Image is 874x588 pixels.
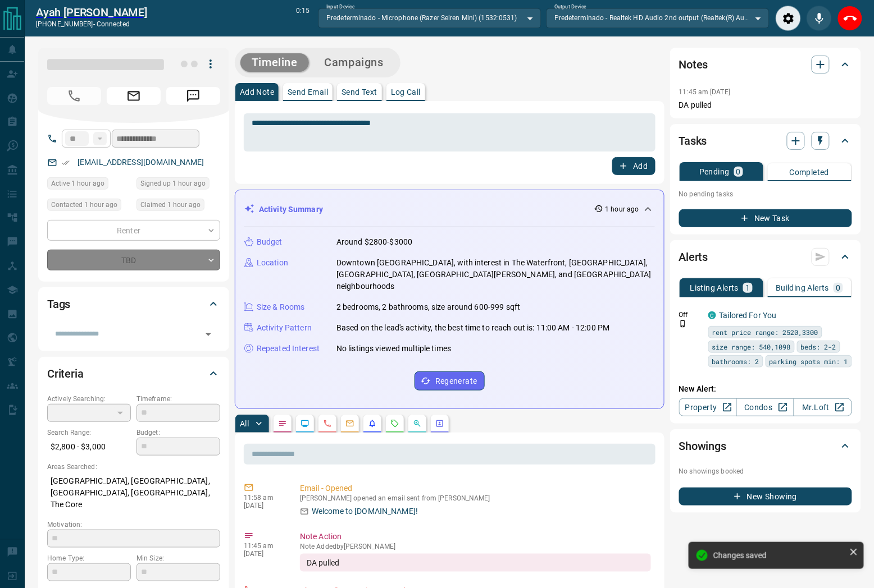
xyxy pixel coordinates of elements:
[435,419,444,428] svg: Agent Actions
[679,383,852,395] p: New Alert:
[679,209,852,227] button: New Task
[166,87,220,105] span: Message
[336,236,412,248] p: Around $2800-$3000
[240,53,309,72] button: Timeline
[313,53,395,72] button: Campaigns
[713,551,845,560] div: Changes saved
[690,284,739,292] p: Listing Alerts
[336,322,610,334] p: Based on the lead's activity, the best time to reach out is: 11:00 AM - 12:00 PM
[679,248,708,266] h2: Alerts
[836,284,840,292] p: 0
[606,204,639,214] p: 1 hour ago
[679,56,708,73] h2: Notes
[47,553,131,563] p: Home Type:
[97,20,130,28] span: connected
[259,204,323,215] p: Activity Summary
[679,88,731,96] p: 11:45 am [DATE]
[47,87,101,105] span: Call
[679,488,852,506] button: New Showing
[47,291,220,318] div: Tags
[720,311,777,320] a: Tailored For You
[547,8,769,27] div: Predeterminado - Realtek HD Audio 2nd output (Realtek(R) Audio)
[36,19,147,29] p: [PHONE_NUMBER] -
[312,506,418,517] p: Welcome to [DOMAIN_NAME]!
[679,132,707,150] h2: Tasks
[244,542,283,550] p: 11:45 am
[136,199,220,214] div: Tue Sep 16 2025
[300,543,651,550] p: Note Added by [PERSON_NAME]
[296,6,309,31] p: 0:15
[47,438,131,456] p: $2,800 - $3,000
[78,158,204,167] a: [EMAIL_ADDRESS][DOMAIN_NAME]
[36,6,147,19] a: Ayah [PERSON_NAME]
[140,178,206,189] span: Signed up 1 hour ago
[47,428,131,438] p: Search Range:
[47,520,220,530] p: Motivation:
[712,341,791,352] span: size range: 540,1098
[244,494,283,502] p: 11:58 am
[47,394,131,404] p: Actively Searching:
[300,554,651,572] div: DA pulled
[837,6,863,31] div: End Call
[708,311,716,319] div: condos.ca
[679,186,852,203] p: No pending tasks
[679,398,737,416] a: Property
[807,6,832,31] div: Mute
[712,327,818,338] span: rent price range: 2520,3300
[390,419,399,428] svg: Requests
[300,483,651,494] p: Email - Opened
[257,257,288,269] p: Location
[413,419,422,428] svg: Opportunities
[107,87,161,105] span: Email
[47,199,131,214] div: Tue Sep 16 2025
[554,3,586,11] label: Output Device
[336,301,520,313] p: 2 bedrooms, 2 bathrooms, size around 600-999 sqft
[47,220,220,241] div: Renter
[336,343,451,355] p: No listings viewed multiple times
[47,365,84,383] h2: Criteria
[51,178,104,189] span: Active 1 hour ago
[257,236,283,248] p: Budget
[51,199,117,210] span: Contacted 1 hour ago
[345,419,354,428] svg: Emails
[47,462,220,472] p: Areas Searched:
[47,177,131,193] div: Tue Sep 16 2025
[257,301,305,313] p: Size & Rooms
[288,88,328,96] p: Send Email
[136,428,220,438] p: Budget:
[47,250,220,270] div: TBD
[301,419,309,428] svg: Lead Browsing Activity
[140,199,201,210] span: Claimed 1 hour ago
[679,99,852,111] p: DA pulled
[201,327,216,342] button: Open
[326,3,355,11] label: Input Device
[679,466,852,476] p: No showings booked
[736,398,794,416] a: Condos
[736,168,741,176] p: 0
[679,127,852,154] div: Tasks
[244,550,283,558] p: [DATE]
[336,257,655,292] p: Downtown [GEOGRAPHIC_DATA], with interest in The Waterfront, [GEOGRAPHIC_DATA], [GEOGRAPHIC_DATA]...
[62,159,70,167] svg: Email Verified
[391,88,421,96] p: Log Call
[257,322,312,334] p: Activity Pattern
[47,472,220,514] p: [GEOGRAPHIC_DATA], [GEOGRAPHIC_DATA], [GEOGRAPHIC_DATA], [GEOGRAPHIC_DATA], The Core
[612,157,655,175] button: Add
[240,420,249,428] p: All
[300,531,651,543] p: Note Action
[679,433,852,460] div: Showings
[776,284,829,292] p: Building Alerts
[342,88,377,96] p: Send Text
[699,168,730,176] p: Pending
[240,88,274,96] p: Add Note
[679,244,852,270] div: Alerts
[679,51,852,78] div: Notes
[47,295,70,313] h2: Tags
[136,177,220,193] div: Tue Sep 16 2025
[300,494,651,502] p: [PERSON_NAME] opened an email sent from [PERSON_NAME]
[257,343,320,355] p: Repeated Interest
[415,371,485,391] button: Regenerate
[278,419,287,428] svg: Notes
[801,341,836,352] span: beds: 2-2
